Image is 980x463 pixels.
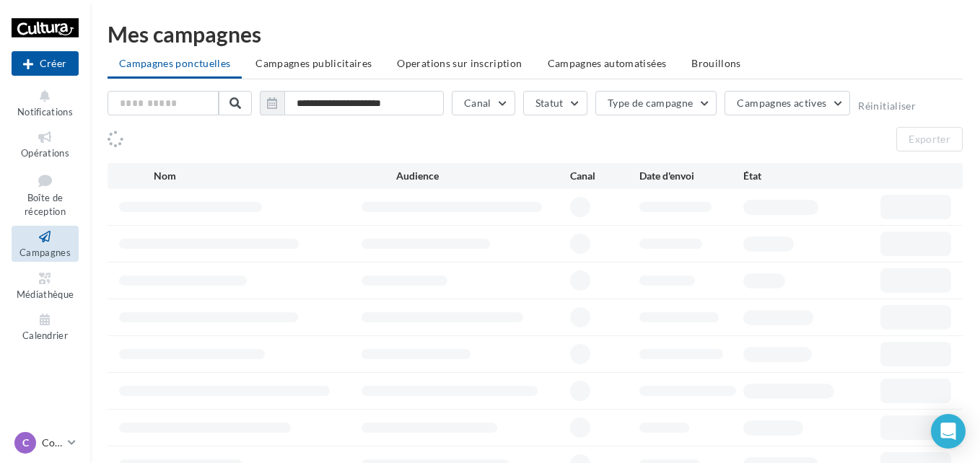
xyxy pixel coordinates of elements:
button: Type de campagne [595,91,717,115]
span: Campagnes [19,247,71,258]
div: Canal [570,169,639,183]
div: Mes campagnes [108,23,963,45]
button: Notifications [12,85,79,120]
button: Exporter [896,127,963,151]
a: C Cormontreuil [12,429,79,457]
button: Campagnes actives [725,91,850,115]
span: Opérations [21,147,69,159]
span: Notifications [17,106,73,118]
span: Médiathèque [17,288,74,300]
a: Opérations [12,126,79,162]
div: Nom [154,169,396,183]
span: Campagnes automatisées [548,57,667,69]
span: Calendrier [22,330,68,341]
button: Créer [12,51,79,76]
div: Nouvelle campagne [12,51,79,76]
div: Open Intercom Messenger [931,414,966,449]
div: Audience [396,169,569,183]
span: Boîte de réception [25,192,66,217]
a: Boîte de réception [12,168,79,221]
div: État [743,169,847,183]
span: Campagnes actives [737,97,826,109]
span: Campagnes publicitaires [255,57,372,69]
span: Operations sur inscription [397,57,522,69]
button: Canal [452,91,515,115]
span: Brouillons [691,57,741,69]
a: Calendrier [12,309,79,344]
a: Médiathèque [12,268,79,303]
button: Statut [523,91,587,115]
p: Cormontreuil [42,436,62,450]
div: Date d'envoi [639,169,743,183]
button: Réinitialiser [858,100,916,112]
span: C [22,436,29,450]
a: Campagnes [12,226,79,261]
